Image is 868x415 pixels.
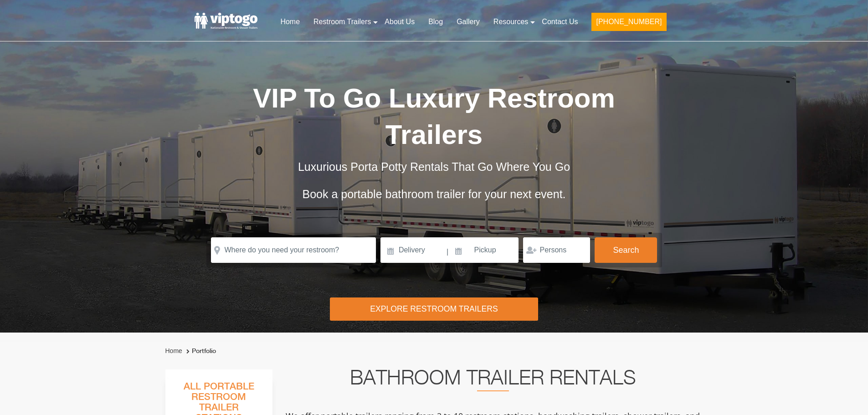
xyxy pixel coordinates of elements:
span: Book a portable bathroom trailer for your next event. [302,188,565,200]
h2: Bathroom Trailer Rentals [285,369,701,391]
span: Luxurious Porta Potty Rentals That Go Where You Go [298,160,570,173]
input: Pickup [450,237,519,263]
input: Where do you need your restroom? [211,237,376,263]
a: Contact Us [535,12,585,32]
a: Blog [421,12,450,32]
button: [PHONE_NUMBER] [591,13,666,31]
li: Portfolio [184,346,216,357]
input: Delivery [380,237,446,263]
span: VIP To Go Luxury Restroom Trailers [253,83,615,150]
button: Search [595,237,657,263]
a: Restroom Trailers [307,12,378,32]
a: [PHONE_NUMBER] [585,12,673,36]
span: | [447,237,448,266]
a: About Us [378,12,421,32]
div: Explore Restroom Trailers [330,297,538,321]
input: Persons [523,237,590,263]
a: Home [273,12,307,32]
a: Home [165,347,182,354]
a: Gallery [450,12,487,32]
a: Resources [487,12,535,32]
